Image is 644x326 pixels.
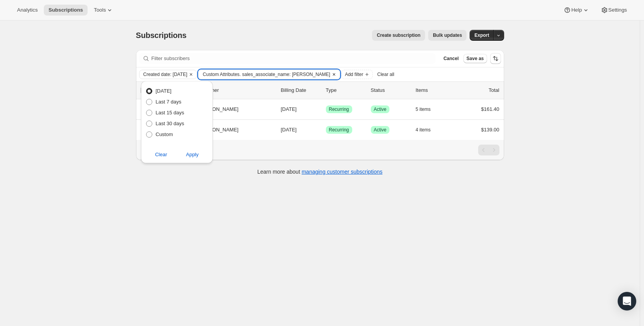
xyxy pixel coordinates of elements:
span: Create subscription [377,32,420,38]
span: Help [571,7,582,13]
span: Tools [94,7,106,13]
span: $161.40 [481,106,499,112]
span: [DATE] [281,106,297,112]
span: Analytics [17,7,38,13]
button: Save as [463,54,487,63]
span: Bulk updates [433,32,462,38]
span: Apply [186,151,199,159]
button: Subscriptions [44,5,88,16]
span: $139.00 [481,127,499,133]
button: Settings [596,5,632,16]
span: [PERSON_NAME] [197,126,239,134]
button: Apply [172,148,213,161]
div: IDCustomerBilling DateTypeStatusItemsTotal [152,86,499,94]
p: Status [371,86,410,94]
span: Subscriptions [136,31,187,40]
div: Open Intercom Messenger [618,292,636,310]
button: Create subscription [372,30,425,41]
span: Created date: [DATE] [143,71,188,78]
span: Custom [156,131,173,137]
span: Last 30 days [156,121,184,126]
span: [DATE] [156,88,172,94]
button: Sort the results [490,53,501,64]
p: Billing Date [281,86,320,94]
a: managing customer subscriptions [301,169,382,175]
nav: Pagination [478,145,499,155]
span: Recurring [329,127,349,133]
span: 5 items [416,106,431,112]
button: Created date: Today [139,70,188,79]
button: Analytics [12,5,42,16]
button: Clear [141,148,182,161]
button: 4 items [416,124,439,135]
span: [PERSON_NAME] [197,105,239,113]
p: Learn more about [257,168,382,176]
span: Add filter [345,71,363,78]
input: Filter subscribers [152,53,436,64]
span: [DATE] [281,127,297,133]
span: Last 7 days [156,99,182,105]
button: Clear [187,70,195,79]
button: 5 items [416,104,439,115]
button: Help [559,5,594,16]
span: Cancel [443,55,458,62]
button: Add filter [341,70,372,79]
span: Recurring [329,106,349,112]
span: Clear all [377,71,394,78]
button: [PERSON_NAME] [193,124,270,136]
button: Clear all [374,70,398,79]
p: Total [489,86,499,94]
span: Active [374,106,387,112]
span: 4 items [416,127,431,133]
span: Settings [608,7,627,13]
span: Custom Attributes. sales_associate_name: [PERSON_NAME] [203,71,330,78]
span: Active [374,127,387,133]
span: Subscriptions [48,7,83,13]
button: Bulk updates [428,30,467,41]
button: Tools [89,5,118,16]
span: Last 15 days [156,110,184,116]
div: Items [416,86,455,94]
span: Clear [155,151,167,159]
p: Customer [197,86,275,94]
button: [PERSON_NAME] [193,103,270,116]
div: 37550358627[PERSON_NAME][DATE]SuccessRecurringSuccessActive5 items$161.40 [152,104,499,115]
button: Cancel [440,54,461,63]
div: 37551079523[PERSON_NAME][DATE]SuccessRecurringSuccessActive4 items$139.00 [152,124,499,135]
div: Type [326,86,365,94]
span: Save as [467,55,484,62]
button: Custom Attributes. sales_associate_name: scott v [199,70,330,79]
button: Export [470,30,494,41]
button: Clear [330,70,338,79]
span: Export [474,32,489,38]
